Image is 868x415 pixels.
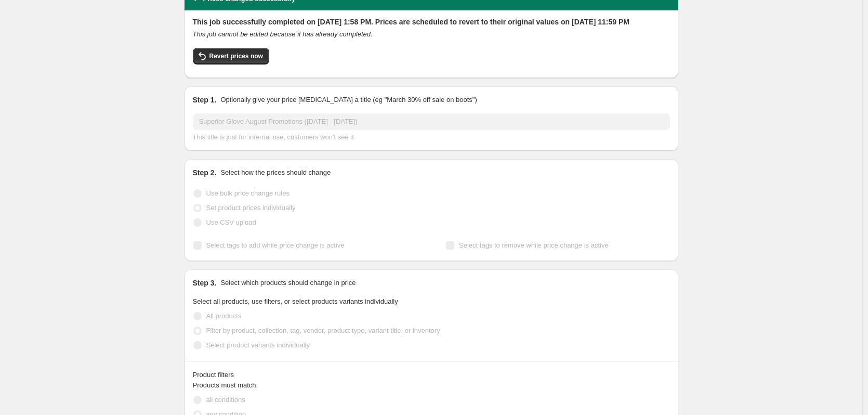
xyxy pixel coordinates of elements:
[459,241,609,249] span: Select tags to remove while price change is active
[193,48,269,64] button: Revert prices now
[220,95,477,105] p: Optionally give your price [MEDICAL_DATA] a title (eg "March 30% off sale on boots")
[193,17,670,27] h2: This job successfully completed on [DATE] 1:58 PM. Prices are scheduled to revert to their origin...
[206,189,290,197] span: Use bulk price change rules
[193,30,373,38] i: This job cannot be edited because it has already completed.
[193,381,258,389] span: Products must match:
[206,241,345,249] span: Select tags to add while price change is active
[206,327,440,334] span: Filter by product, collection, tag, vendor, product type, variant title, or inventory
[193,297,398,305] span: Select all products, use filters, or select products variants individually
[206,341,310,349] span: Select product variants individually
[193,370,670,380] div: Product filters
[220,167,331,178] p: Select how the prices should change
[193,278,217,288] h2: Step 3.
[193,113,670,130] input: 30% off holiday sale
[193,133,354,141] span: This title is just for internal use, customers won't see it
[209,52,263,60] span: Revert prices now
[206,396,245,404] span: all conditions
[193,95,217,105] h2: Step 1.
[193,167,217,178] h2: Step 2.
[206,218,256,226] span: Use CSV upload
[206,204,296,212] span: Set product prices individually
[220,278,356,288] p: Select which products should change in price
[206,312,242,320] span: All products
